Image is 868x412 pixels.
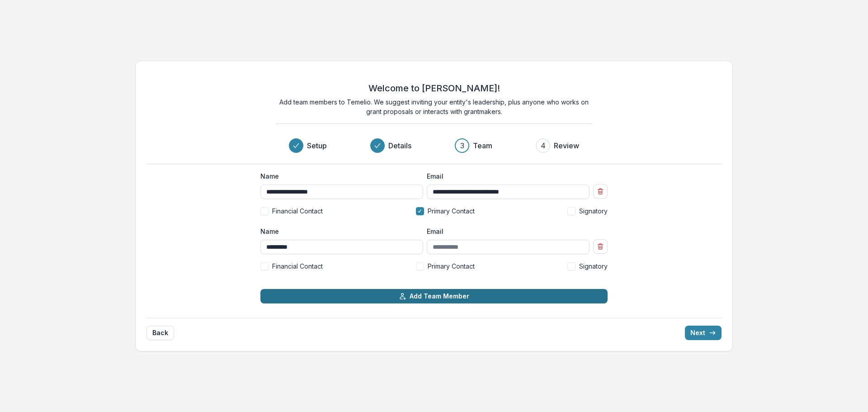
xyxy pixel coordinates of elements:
[146,326,174,340] button: Back
[685,326,722,340] button: Next
[272,261,323,271] span: Financial Contact
[579,206,608,216] span: Signatory
[388,140,411,151] h3: Details
[427,227,584,236] label: Email
[579,261,608,271] span: Signatory
[460,140,464,151] div: 3
[260,171,418,181] label: Name
[428,206,475,216] span: Primary Contact
[593,184,608,199] button: Remove team member
[307,140,327,151] h3: Setup
[276,97,592,116] p: Add team members to Temelio. We suggest inviting your entity's leadership, plus anyone who works ...
[554,140,579,151] h3: Review
[427,171,584,181] label: Email
[428,261,475,271] span: Primary Contact
[289,138,579,153] div: Progress
[368,83,500,94] h2: Welcome to [PERSON_NAME]!
[272,206,323,216] span: Financial Contact
[473,140,492,151] h3: Team
[541,140,546,151] div: 4
[260,227,418,236] label: Name
[593,239,608,254] button: Remove team member
[260,289,608,303] button: Add Team Member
